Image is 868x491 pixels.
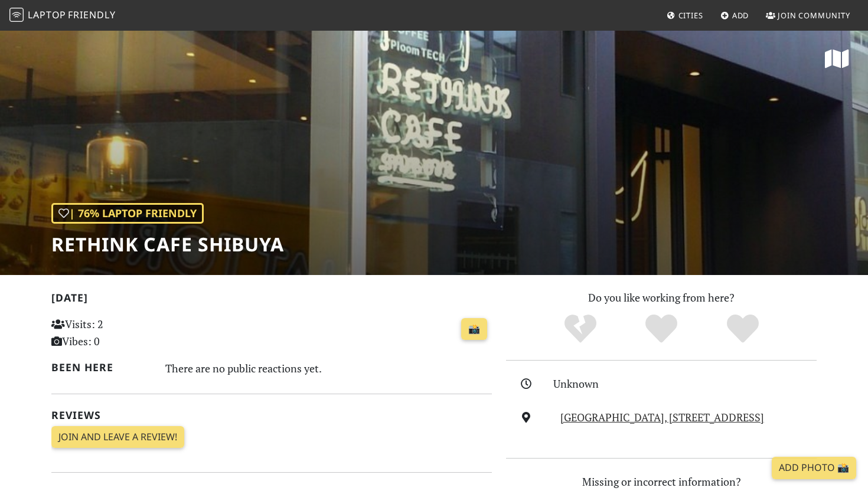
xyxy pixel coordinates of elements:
span: Join Community [778,10,850,21]
a: Add [716,5,754,26]
a: Cities [662,5,708,26]
a: LaptopFriendly LaptopFriendly [9,5,116,26]
span: Laptop [28,8,66,21]
a: 📸 [461,318,487,341]
h1: RETHINK CAFE SHIBUYA [51,233,284,256]
div: No [540,313,621,345]
a: Join and leave a review! [51,426,184,449]
p: Missing or incorrect information? [506,473,817,490]
span: Cities [678,10,703,21]
div: Yes [621,313,702,345]
p: Do you like working from here? [506,289,817,306]
span: Add [732,10,749,21]
div: There are no public reactions yet. [165,359,492,378]
div: | 76% Laptop Friendly [51,203,204,224]
p: Visits: 2 Vibes: 0 [51,316,189,350]
div: Definitely! [702,313,784,345]
h2: Reviews [51,409,492,421]
img: LaptopFriendly [9,8,24,22]
a: [GEOGRAPHIC_DATA], [STREET_ADDRESS] [560,410,764,424]
h2: Been here [51,361,151,374]
a: Join Community [761,5,855,26]
div: Unknown [553,375,824,392]
span: Friendly [68,8,115,21]
h2: [DATE] [51,292,492,309]
a: Add Photo 📸 [772,457,856,479]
